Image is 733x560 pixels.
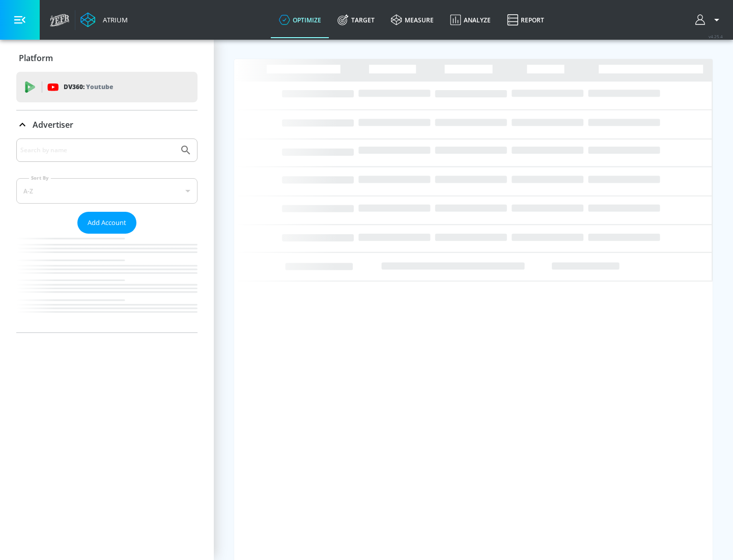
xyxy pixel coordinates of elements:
div: Advertiser [16,110,198,139]
nav: list of Advertiser [16,234,198,332]
a: Target [329,2,383,38]
div: A-Z [16,178,198,204]
span: Add Account [88,217,126,229]
p: Youtube [86,81,113,92]
div: DV360: Youtube [16,72,198,102]
a: Atrium [80,12,128,27]
p: DV360: [64,81,113,93]
p: Advertiser [33,119,73,130]
div: Platform [16,44,198,72]
span: v 4.25.4 [709,34,723,39]
div: Atrium [99,15,128,24]
a: measure [383,2,442,38]
button: Add Account [77,212,136,234]
a: Report [499,2,552,38]
input: Search by name [20,144,175,157]
label: Sort By [29,175,51,181]
div: Advertiser [16,138,198,332]
a: optimize [271,2,329,38]
p: Platform [19,52,53,64]
a: Analyze [442,2,499,38]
